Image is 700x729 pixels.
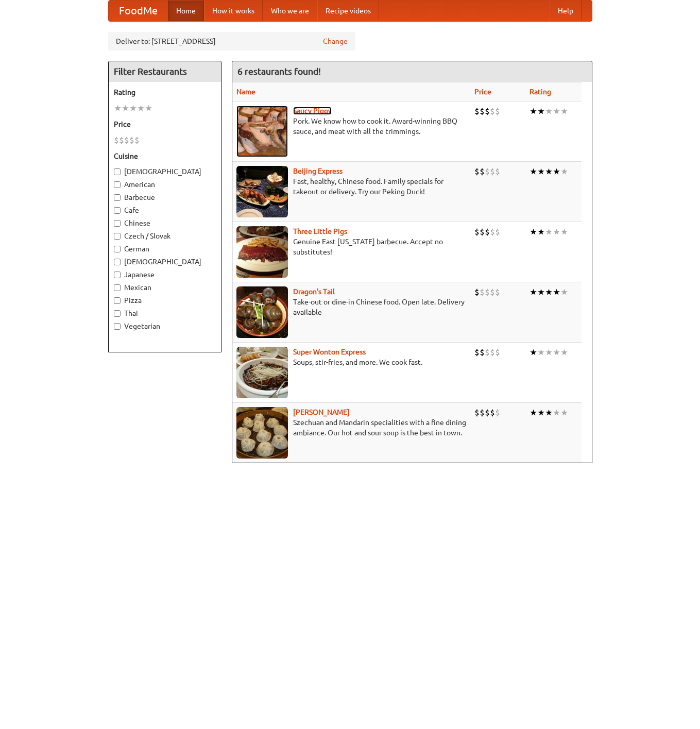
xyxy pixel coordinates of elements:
li: ★ [530,407,537,418]
div: Deliver to: [STREET_ADDRESS] [108,32,355,50]
h5: Rating [114,87,216,97]
p: Genuine East [US_STATE] barbecue. Accept no substitutes! [236,236,467,257]
li: ★ [530,106,537,117]
label: Cafe [114,205,216,215]
li: ★ [553,166,560,177]
li: $ [495,226,500,238]
li: ★ [537,347,545,358]
li: ★ [560,347,568,358]
li: ★ [545,106,553,117]
li: $ [485,286,490,298]
li: ★ [137,103,145,114]
a: How it works [204,1,263,21]
label: Japanese [114,269,216,280]
li: ★ [114,103,122,114]
a: Saucy Piggy [293,107,332,115]
li: ★ [537,226,545,238]
li: $ [474,106,480,117]
li: ★ [553,347,560,358]
li: $ [124,134,129,146]
li: $ [485,347,490,358]
label: Mexican [114,282,216,293]
li: ★ [530,166,537,177]
li: $ [474,286,480,298]
a: Recipe videos [317,1,379,21]
p: Fast, healthy, Chinese food. Family specials for takeout or delivery. Try our Peking Duck! [236,176,467,197]
li: $ [474,166,480,177]
li: ★ [145,103,152,114]
li: $ [480,166,485,177]
a: Change [323,36,348,46]
li: $ [485,407,490,418]
li: ★ [560,166,568,177]
a: Rating [530,88,551,96]
li: ★ [545,166,553,177]
h4: Filter Restaurants [109,61,221,82]
li: ★ [545,407,553,418]
li: $ [480,407,485,418]
p: Szechuan and Mandarin specialities with a fine dining ambiance. Our hot and sour soup is the best... [236,417,467,438]
li: ★ [122,103,129,114]
a: Who we are [263,1,317,21]
a: Help [550,1,582,21]
img: littlepigs.jpg [236,226,288,278]
input: Thai [114,310,121,317]
li: $ [474,347,480,358]
li: ★ [545,226,553,238]
li: $ [480,226,485,238]
label: Chinese [114,218,216,228]
li: ★ [560,286,568,298]
label: [DEMOGRAPHIC_DATA] [114,257,216,267]
li: ★ [530,347,537,358]
b: Three Little Pigs [293,227,347,235]
a: Home [168,1,204,21]
p: Take-out or dine-in Chinese food. Open late. Delivery available [236,297,467,317]
input: Cafe [114,207,121,214]
li: ★ [537,407,545,418]
a: Price [474,88,491,96]
label: Pizza [114,295,216,306]
li: $ [114,134,119,146]
input: Mexican [114,284,121,291]
li: $ [474,407,480,418]
li: ★ [545,347,553,358]
input: Barbecue [114,194,121,201]
li: ★ [560,226,568,238]
li: $ [490,407,495,418]
img: saucy.jpg [236,106,288,157]
li: ★ [530,226,537,238]
li: $ [129,134,134,146]
li: $ [485,166,490,177]
li: ★ [553,286,560,298]
li: ★ [537,106,545,117]
li: $ [490,166,495,177]
input: [DEMOGRAPHIC_DATA] [114,168,121,175]
p: Pork. We know how to cook it. Award-winning BBQ sauce, and meat with all the trimmings. [236,116,467,137]
li: ★ [553,106,560,117]
label: Czech / Slovak [114,231,216,241]
li: $ [490,106,495,117]
input: Vegetarian [114,323,121,330]
li: ★ [553,226,560,238]
label: Vegetarian [114,321,216,331]
li: ★ [545,286,553,298]
li: ★ [537,286,545,298]
label: American [114,179,216,190]
h5: Cuisine [114,151,216,161]
li: $ [495,347,500,358]
input: Pizza [114,297,121,304]
a: FoodMe [109,1,168,21]
input: Japanese [114,272,121,278]
li: $ [485,106,490,117]
label: German [114,244,216,254]
li: $ [495,407,500,418]
li: $ [485,226,490,238]
li: $ [134,134,140,146]
input: German [114,246,121,252]
li: $ [495,106,500,117]
img: shandong.jpg [236,407,288,459]
img: dragon.jpg [236,286,288,338]
a: [PERSON_NAME] [293,408,350,416]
